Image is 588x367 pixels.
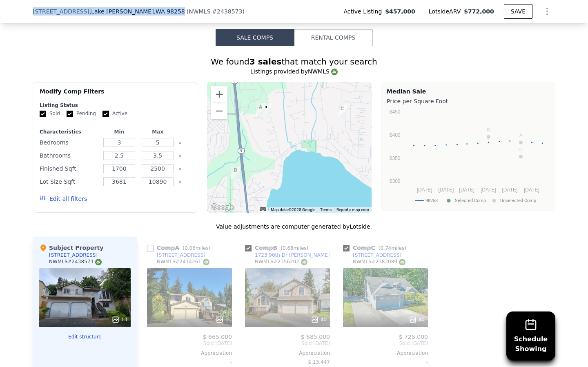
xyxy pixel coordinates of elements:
[209,202,236,213] a: Open this area in Google Maps (opens a new window)
[40,102,190,109] div: Listing Status
[187,7,245,16] div: ( )
[256,103,265,117] div: 9417 28th St NE
[429,7,464,16] span: Lotside ARV
[301,334,330,340] span: $ 685,000
[260,207,266,211] button: Keyboard shortcuts
[49,252,98,258] div: [STREET_ADDRESS]
[49,258,102,265] div: NWMLS # 2438573
[40,110,60,117] label: Sold
[353,252,401,258] div: [STREET_ADDRESS]
[425,198,438,203] text: 98258
[211,103,227,119] button: Zoom out
[353,258,405,265] div: NWMLS # 2382089
[283,245,294,251] span: 0.68
[245,244,312,252] div: Comp B
[40,195,87,203] button: Edit all filters
[255,252,330,258] div: 1723 90th Dr [PERSON_NAME]
[39,334,131,340] button: Edit structure
[178,180,182,184] button: Clear
[67,111,73,117] input: Pending
[390,132,401,138] text: $400
[519,147,523,152] text: C
[185,245,196,251] span: 0.06
[147,340,232,347] span: Sold [DATE]
[179,245,214,251] span: ( miles)
[487,127,490,132] text: B
[277,245,312,251] span: ( miles)
[331,69,338,75] img: NWMLS Logo
[102,111,109,117] input: Active
[539,3,555,20] button: Show Options
[178,154,182,158] button: Clear
[399,259,405,265] img: NWMLS Logo
[203,334,232,340] span: $ 665,000
[502,187,518,193] text: [DATE]
[216,316,229,324] div: 1
[33,67,555,76] div: Listings provided by NWMLS
[111,316,127,324] div: 13
[40,129,98,135] div: Characteristics
[390,156,401,161] text: $350
[380,245,391,251] span: 0.74
[40,176,98,187] div: Lot Size Sqft
[157,252,205,258] div: [STREET_ADDRESS]
[178,167,182,171] button: Clear
[387,107,550,209] svg: A chart.
[459,187,474,193] text: [DATE]
[524,187,539,193] text: [DATE]
[311,316,327,324] div: 40
[294,29,372,46] button: Rental Comps
[504,4,532,19] button: SAVE
[271,207,315,212] span: Map data ©2025 Google
[89,7,185,16] span: , Lake [PERSON_NAME]
[519,133,523,138] text: A
[464,8,494,15] span: $772,000
[308,359,330,365] span: $ 13,447
[385,7,415,16] span: $457,000
[147,244,214,252] div: Comp A
[178,141,182,145] button: Clear
[409,316,425,324] div: 40
[212,8,242,15] span: # 2438573
[33,222,555,231] div: Value adjustments are computer generated by Lotside .
[95,259,102,265] img: NWMLS Logo
[399,334,428,340] span: $ 725,000
[387,87,550,96] div: Median Sale
[500,198,536,203] text: Unselected Comp
[157,258,209,265] div: NWMLS # 2414261
[343,252,401,258] a: [STREET_ADDRESS]
[209,202,236,213] img: Google
[102,110,127,117] label: Active
[40,163,98,174] div: Finished Sqft
[147,350,232,356] div: Appreciation
[390,109,401,115] text: $450
[40,87,190,102] div: Modify Comp Filters
[147,252,205,258] a: [STREET_ADDRESS]
[455,198,486,203] text: Selected Comp
[417,187,432,193] text: [DATE]
[249,57,282,67] strong: 3 sales
[481,187,496,193] text: [DATE]
[343,340,428,347] span: Sold [DATE]
[438,187,454,193] text: [DATE]
[216,29,294,46] button: Sale Comps
[203,259,209,265] img: NWMLS Logo
[343,244,410,252] div: Comp C
[33,7,89,16] span: [STREET_ADDRESS]
[67,110,96,117] label: Pending
[262,103,271,117] div: 9507 28th St NE
[336,207,369,212] a: Report a map error
[231,166,240,180] div: 1723 90th Dr NE
[301,259,307,265] img: NWMLS Logo
[140,129,175,135] div: Max
[102,129,137,135] div: Min
[506,311,555,360] button: ScheduleShowing
[338,105,347,118] div: 10704 25th Pl NE
[343,7,385,16] span: Active Listing
[245,252,330,258] a: 1723 90th Dr [PERSON_NAME]
[40,111,46,117] input: Sold
[255,258,307,265] div: NWMLS # 2356202
[154,8,185,15] span: , WA 98258
[39,244,103,252] div: Subject Property
[387,96,550,107] div: Price per Square Foot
